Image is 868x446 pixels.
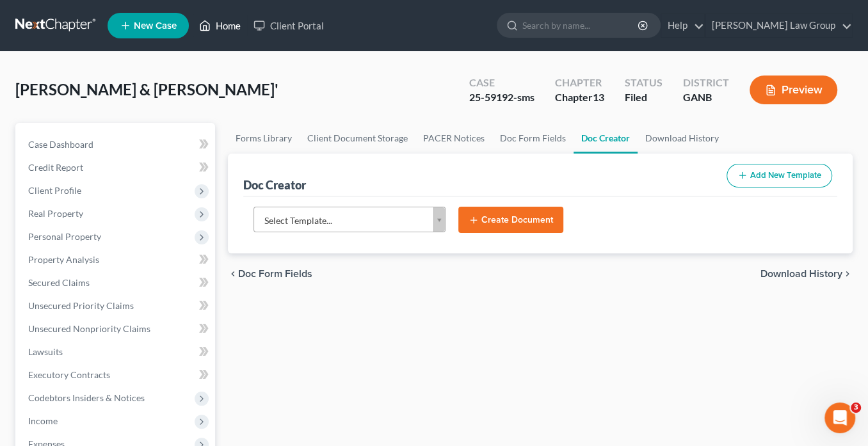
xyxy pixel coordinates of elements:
[760,269,853,279] button: Download History chevron_right
[28,300,134,311] span: Unsecured Priority Claims
[18,363,215,386] a: Executory Contracts
[415,123,492,154] a: PACER Notices
[228,269,312,279] button: chevron_left Doc Form Fields
[593,91,604,103] span: 13
[18,156,215,179] a: Credit Report
[253,207,446,232] a: Select Template...
[28,162,83,173] span: Credit Report
[28,277,90,288] span: Secured Claims
[28,208,83,219] span: Real Property
[661,14,704,37] a: Help
[492,123,574,154] a: Doc Form Fields
[228,269,238,279] i: chevron_left
[28,231,101,242] span: Personal Property
[243,177,306,193] div: Doc Creator
[760,269,842,279] span: Download History
[18,294,215,317] a: Unsecured Priority Claims
[28,392,145,403] span: Codebtors Insiders & Notices
[134,21,177,31] span: New Case
[28,254,99,265] span: Property Analysis
[469,90,534,105] div: 25-59192-sms
[750,76,837,104] button: Preview
[18,248,215,271] a: Property Analysis
[555,76,604,90] div: Chapter
[683,90,729,105] div: GANB
[18,133,215,156] a: Case Dashboard
[193,14,247,37] a: Home
[15,80,278,99] span: [PERSON_NAME] & [PERSON_NAME]'
[469,76,534,90] div: Case
[705,14,852,37] a: [PERSON_NAME] Law Group
[625,90,663,105] div: Filed
[228,123,300,154] a: Forms Library
[300,123,415,154] a: Client Document Storage
[851,402,861,413] span: 3
[522,13,639,37] input: Search by name...
[28,415,58,426] span: Income
[247,14,330,37] a: Client Portal
[625,76,663,90] div: Status
[28,139,93,150] span: Case Dashboard
[18,340,215,363] a: Lawsuits
[683,76,729,90] div: District
[842,269,853,279] i: chevron_right
[28,346,63,357] span: Lawsuits
[18,271,215,294] a: Secured Claims
[638,123,727,154] a: Download History
[555,90,604,105] div: Chapter
[28,185,81,196] span: Client Profile
[574,123,638,154] a: Doc Creator
[28,323,150,334] span: Unsecured Nonpriority Claims
[18,317,215,340] a: Unsecured Nonpriority Claims
[458,207,563,234] button: Create Document
[238,269,312,279] span: Doc Form Fields
[264,212,418,229] span: Select Template...
[727,164,832,187] button: Add New Template
[824,402,855,433] iframe: Intercom live chat
[28,369,110,380] span: Executory Contracts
